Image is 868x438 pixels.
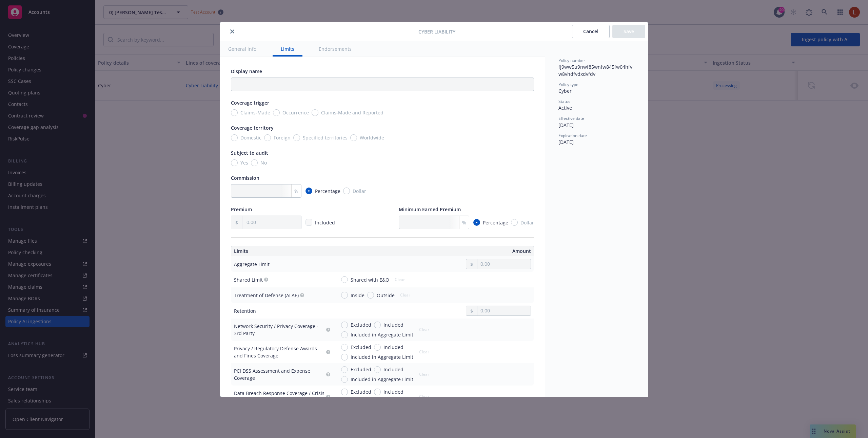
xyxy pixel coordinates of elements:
[341,322,348,328] input: Excluded
[473,219,480,226] input: Percentage
[351,331,413,338] span: Included in Aggregate Limit
[240,109,270,116] span: Claims-Made
[311,41,360,57] button: Endorsements
[572,25,610,38] button: Cancel
[383,366,403,373] span: Included
[231,68,262,74] span: Display name
[231,206,252,213] span: Premium
[231,100,269,106] span: Coverage trigger
[260,159,267,166] span: No
[483,219,508,226] span: Percentage
[234,367,325,381] div: PCI DSS Assessment and Expense Coverage
[350,134,357,141] input: Worldwide
[351,376,413,383] span: Included in Aggregate Limit
[234,276,263,283] div: Shared Limit
[511,219,518,226] input: Dollar
[377,292,395,299] span: Outside
[477,306,531,315] input: 0.00
[374,344,381,351] input: Included
[305,188,312,194] input: Percentage
[312,109,318,116] input: Claims-Made and Reported
[341,292,348,299] input: Inside
[341,376,348,383] input: Included in Aggregate Limit
[264,134,271,141] input: Foreign
[315,219,335,226] span: Included
[383,388,403,395] span: Included
[341,366,348,373] input: Excluded
[520,219,534,226] span: Dollar
[251,159,258,166] input: No
[351,353,413,360] span: Included in Aggregate Limit
[360,134,384,141] span: Worldwide
[374,366,381,373] input: Included
[351,292,364,299] span: Inside
[383,344,403,351] span: Included
[351,344,371,351] span: Excluded
[383,321,403,328] span: Included
[341,344,348,351] input: Excluded
[273,109,280,116] input: Occurrence
[367,292,374,299] input: Outside
[558,64,632,77] span: fj9ww5u9nwf85wnfw845fw04hfvw8vhdfvdxdvfdv
[231,150,268,156] span: Subject to audit
[321,109,383,116] span: Claims-Made and Reported
[303,134,348,141] span: Specified territories
[399,206,461,213] span: Minimum Earned Premium
[351,366,371,373] span: Excluded
[353,188,366,195] span: Dollar
[558,82,578,87] span: Policy type
[341,276,348,283] input: Shared with E&O
[341,331,348,338] input: Included in Aggregate Limit
[294,188,298,195] span: %
[234,292,299,299] div: Treatment of Defense (ALAE)
[477,259,531,269] input: 0.00
[558,133,587,138] span: Expiration date
[418,28,455,35] span: Cyber Liability
[234,345,325,359] div: Privacy / Regulatory Defense Awards and Fines Coverage
[374,389,381,395] input: Included
[234,323,325,337] div: Network Security / Privacy Coverage - 3rd Party
[240,134,261,141] span: Domestic
[558,139,574,145] span: [DATE]
[343,188,350,194] input: Dollar
[231,159,238,166] input: Yes
[558,122,574,128] span: [DATE]
[351,276,389,283] span: Shared with E&O
[234,307,256,314] div: Retention
[282,109,309,116] span: Occurrence
[341,354,348,360] input: Included in Aggregate Limit
[462,219,466,226] span: %
[231,175,259,181] span: Commission
[558,98,570,104] span: Status
[234,261,270,268] div: Aggregate Limit
[315,188,340,195] span: Percentage
[293,134,300,141] input: Specified territories
[231,109,238,116] input: Claims-Made
[558,105,572,111] span: Active
[240,159,248,166] span: Yes
[386,246,534,256] th: Amount
[231,134,238,141] input: Domestic
[558,58,585,63] span: Policy number
[558,88,572,94] span: Cyber
[274,134,291,141] span: Foreign
[220,41,264,57] button: General info
[231,125,274,131] span: Coverage territory
[231,246,352,256] th: Limits
[341,389,348,395] input: Excluded
[273,41,302,57] button: Limits
[351,388,371,395] span: Excluded
[374,322,381,328] input: Included
[242,216,301,229] input: 0.00
[558,115,584,121] span: Effective date
[228,27,236,36] button: close
[234,390,325,404] div: Data Breach Response Coverage / Crisis Management - 1st Party
[351,321,371,328] span: Excluded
